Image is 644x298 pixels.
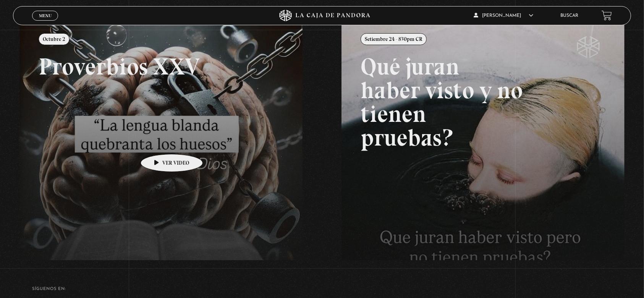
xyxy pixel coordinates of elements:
[561,13,579,18] a: Buscar
[39,13,52,18] span: Menu
[602,10,612,21] a: View your shopping cart
[474,13,533,18] span: [PERSON_NAME]
[36,19,54,25] span: Cerrar
[32,287,612,291] h4: SÍguenos en:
